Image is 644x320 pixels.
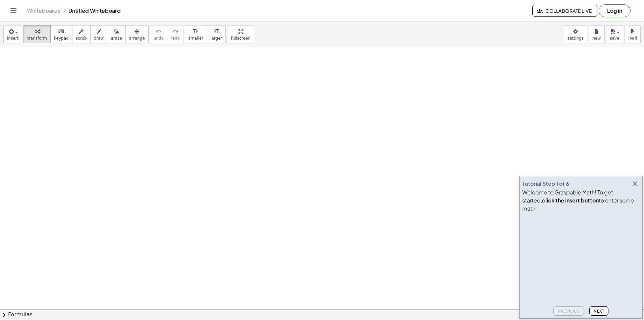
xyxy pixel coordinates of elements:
[599,4,631,17] button: Log in
[3,25,22,43] button: insert
[568,36,584,41] span: settings
[125,25,149,43] button: arrange
[227,25,254,43] button: fullscreen
[94,36,104,41] span: draw
[628,36,637,41] span: load
[150,25,167,43] button: undoundo
[589,306,608,316] button: Next
[592,36,601,41] span: new
[155,28,162,36] i: undo
[90,25,108,43] button: draw
[27,7,60,14] a: Whiteboards
[606,25,623,43] button: save
[185,25,207,43] button: format_sizesmaller
[23,25,51,43] button: transform
[76,36,87,41] span: scrub
[542,197,599,204] b: click the insert button
[54,36,69,41] span: keypad
[210,36,222,41] span: larger
[7,36,18,41] span: insert
[231,36,250,41] span: fullscreen
[50,25,72,43] button: keyboardkeypad
[107,25,125,43] button: erase
[193,28,199,36] i: format_size
[522,188,640,213] div: Welcome to Graspable Math! To get started, to enter some math.
[111,36,122,41] span: erase
[129,36,145,41] span: arrange
[58,28,64,36] i: keyboard
[172,28,178,36] i: redo
[538,8,592,14] span: Collaborate Live
[610,36,619,41] span: save
[522,180,569,188] div: Tutorial Step 1 of 6
[213,28,219,36] i: format_size
[594,309,604,314] span: Next
[625,25,641,43] button: load
[564,25,587,43] button: settings
[532,5,597,17] button: Collaborate Live
[207,25,226,43] button: format_sizelarger
[589,25,605,43] button: new
[171,36,180,41] span: redo
[154,36,164,41] span: undo
[72,25,91,43] button: scrub
[167,25,183,43] button: redoredo
[189,36,203,41] span: smaller
[8,5,19,16] button: Toggle navigation
[27,36,47,41] span: transform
